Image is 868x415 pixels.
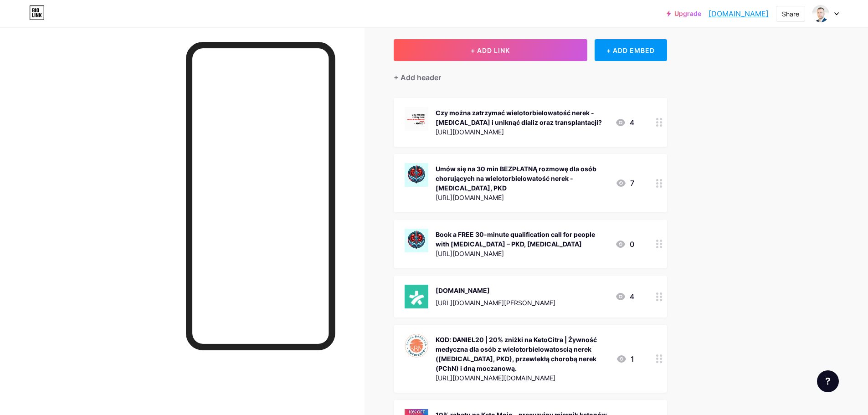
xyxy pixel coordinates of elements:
[615,239,634,250] div: 0
[436,286,555,295] div: [DOMAIN_NAME]
[436,373,609,383] div: [URL][DOMAIN_NAME][DOMAIN_NAME]
[709,8,769,19] a: [DOMAIN_NAME]
[615,117,634,128] div: 4
[436,249,608,258] div: [URL][DOMAIN_NAME]
[405,107,428,131] img: Czy można zatrzymać wielotorbielowatość nerek - ADPKD i uniknąć dializ oraz transplantacji?
[405,334,428,358] img: KOD: DANIEL20 | 20% zniżki na KetoCitra | Żywność medyczna dla osób z wielotorbielowatoscią nerek...
[436,230,608,249] div: Book a FREE 30-minute qualification call for people with [MEDICAL_DATA] – PKD, [MEDICAL_DATA]
[782,9,799,19] div: Share
[616,354,634,364] div: 1
[616,178,634,189] div: 7
[812,5,829,22] img: Daniel Pindral
[405,163,428,187] img: Umów się na 30 min BEZPŁATNĄ rozmowę dla osób chorujących na wielotorbielowatość nerek - ADPKD, PKD
[405,229,428,252] img: Book a FREE 30-minute qualification call for people with polycystic kidney disease – PKD, ADPKD
[595,39,667,61] div: + ADD EMBED
[436,335,609,373] div: KOD: DANIEL20 | 20% zniżki na KetoCitra | Żywność medyczna dla osób z wielotorbielowatoscią nerek...
[394,72,441,83] div: + Add header
[471,46,510,54] span: + ADD LINK
[394,39,587,61] button: + ADD LINK
[436,127,608,137] div: [URL][DOMAIN_NAME]
[436,108,608,127] div: Czy można zatrzymać wielotorbielowatość nerek - [MEDICAL_DATA] i uniknąć dializ oraz transplantacji?
[615,291,634,302] div: 4
[667,10,701,17] a: Upgrade
[405,285,428,308] img: ZnanyLekarz.pl
[436,298,555,307] div: [URL][DOMAIN_NAME][PERSON_NAME]
[436,164,608,193] div: Umów się na 30 min BEZPŁATNĄ rozmowę dla osób chorujących na wielotorbielowatość nerek - [MEDICAL...
[436,193,608,202] div: [URL][DOMAIN_NAME]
